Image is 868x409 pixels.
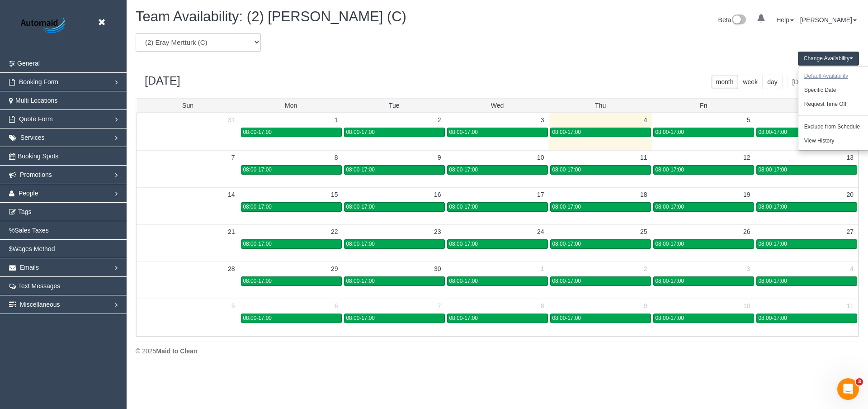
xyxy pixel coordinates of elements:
span: Sun [182,102,193,109]
span: 08:00-17:00 [449,241,478,247]
span: 08:00-17:00 [552,278,581,284]
iframe: Intercom live chat [837,378,859,400]
a: 1 [330,113,343,127]
span: 08:00-17:00 [346,166,375,173]
button: Exclude from Schedule [798,120,866,134]
span: Tue [389,102,400,109]
span: 08:00-17:00 [656,315,684,321]
span: 08:00-17:00 [759,241,787,247]
span: 08:00-17:00 [243,278,272,284]
a: 17 [533,188,549,201]
span: 08:00-17:00 [346,204,375,210]
button: day [762,75,783,89]
span: 08:00-17:00 [346,278,375,284]
span: 08:00-17:00 [759,204,787,210]
span: 08:00-17:00 [656,129,684,135]
a: 20 [842,188,858,201]
span: 08:00-17:00 [656,241,684,247]
a: 5 [742,113,755,127]
a: 10 [533,151,549,164]
button: Request Time Off [798,97,852,111]
span: 08:00-17:00 [552,315,581,321]
h2: [DATE] [145,75,180,87]
span: Miscellaneous [20,301,60,308]
span: Quote Form [19,115,53,123]
span: Booking Spots [18,152,58,160]
span: Sales Taxes [14,227,48,234]
a: Help [776,16,794,24]
a: 31 [223,113,240,127]
a: 3 [536,113,549,127]
span: 08:00-17:00 [552,241,581,247]
a: 4 [845,262,858,276]
a: Beta [718,16,746,24]
span: Wages Method [13,245,55,252]
span: 08:00-17:00 [759,166,787,173]
a: 10 [739,299,755,313]
a: 2 [639,262,652,276]
span: 08:00-17:00 [449,278,478,284]
a: 8 [330,151,343,164]
a: 8 [536,299,549,313]
a: 14 [223,188,240,201]
a: 13 [842,151,858,164]
a: 4 [639,113,652,127]
a: 15 [326,188,343,201]
a: 1 [536,262,549,276]
a: 7 [227,151,240,164]
a: 5 [227,299,240,313]
img: New interface [731,14,746,26]
span: Promotions [20,171,52,178]
span: Services [20,134,45,141]
a: 26 [739,225,755,238]
a: 28 [223,262,240,276]
span: 08:00-17:00 [656,278,684,284]
a: 29 [326,262,343,276]
span: Thu [595,102,606,109]
span: 08:00-17:00 [552,129,581,135]
button: Specific Date [798,83,842,97]
span: 08:00-17:00 [346,315,375,321]
span: 08:00-17:00 [656,204,684,210]
span: 08:00-17:00 [656,166,684,173]
button: [DATE] [787,75,817,89]
a: 11 [636,151,652,164]
a: 9 [639,299,652,313]
span: Emails [20,264,39,271]
span: Team Availability: (2) [PERSON_NAME] (C) [136,9,406,24]
button: month [711,75,739,89]
span: Booking Form [19,78,58,86]
a: 16 [429,188,446,201]
span: 08:00-17:00 [449,166,478,173]
span: 08:00-17:00 [449,315,478,321]
a: 23 [429,225,446,238]
a: 30 [429,262,446,276]
img: Automaid Logo [16,16,72,36]
span: 08:00-17:00 [243,241,272,247]
a: 7 [433,299,446,313]
a: 24 [533,225,549,238]
button: Default Availability [798,69,854,83]
span: Multi Locations [15,97,57,104]
span: 3 [856,378,863,385]
a: 18 [636,188,652,201]
span: 08:00-17:00 [346,129,375,135]
span: Fri [700,102,707,109]
a: 27 [842,225,858,238]
a: 21 [223,225,240,238]
a: 25 [636,225,652,238]
span: 08:00-17:00 [243,315,272,321]
span: 08:00-17:00 [243,166,272,173]
span: 08:00-17:00 [449,204,478,210]
span: 08:00-17:00 [552,166,581,173]
a: 6 [330,299,343,313]
span: Wed [491,102,504,109]
span: 08:00-17:00 [759,129,787,135]
span: 08:00-17:00 [346,241,375,247]
a: [PERSON_NAME] [800,16,857,24]
span: 08:00-17:00 [243,204,272,210]
a: 9 [433,151,446,164]
span: 08:00-17:00 [552,204,581,210]
span: 08:00-17:00 [759,278,787,284]
a: 2 [433,113,446,127]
